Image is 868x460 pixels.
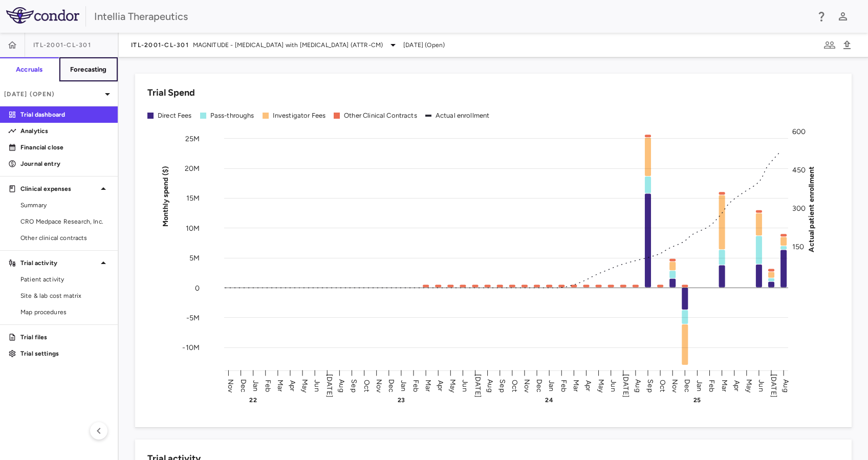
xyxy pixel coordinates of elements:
p: Analytics [20,126,110,136]
text: Dec [535,379,544,392]
div: Investigator Fees [273,111,326,120]
tspan: -5M [186,313,200,322]
text: May [448,379,457,392]
tspan: Monthly spend ($) [161,166,170,227]
text: Oct [658,379,667,391]
text: Feb [264,379,272,391]
div: Direct Fees [158,111,192,120]
text: Jun [757,380,766,391]
text: Mar [572,379,580,391]
tspan: 0 [195,283,200,292]
tspan: 10M [186,224,200,232]
text: Jan [695,380,704,391]
h6: Trial Spend [147,86,195,100]
p: Trial settings [20,349,110,358]
text: Aug [486,379,494,392]
text: 25 [693,397,701,404]
div: Actual enrollment [436,111,490,120]
tspan: 5M [189,254,200,262]
h6: Accruals [16,65,42,74]
text: [DATE] [473,374,482,398]
text: Apr [288,380,297,391]
span: MAGNITUDE - [MEDICAL_DATA] with [MEDICAL_DATA] (ATTR-CM) [193,40,383,50]
text: Nov [226,379,235,392]
text: Jan [399,380,408,391]
text: Nov [523,379,531,392]
tspan: 150 [792,243,804,251]
text: Sep [350,379,358,392]
text: Dec [239,379,248,392]
p: Trial activity [20,258,97,268]
tspan: -10M [182,343,200,352]
text: Feb [707,379,716,391]
p: Trial dashboard [20,110,110,119]
span: Map procedures [20,308,110,317]
text: Oct [510,379,519,391]
text: Dec [683,379,691,392]
text: May [745,379,753,392]
text: 22 [249,397,256,404]
text: 24 [545,397,553,404]
text: Jan [251,380,260,391]
span: Summary [20,201,110,210]
text: Jan [547,380,556,391]
tspan: 20M [185,164,200,173]
span: ITL-2001-CL-301 [33,41,91,49]
span: Site & lab cost matrix [20,291,110,300]
text: Apr [436,380,445,391]
h6: Forecasting [70,65,107,74]
text: Mar [276,379,285,391]
p: Clinical expenses [20,184,97,193]
tspan: 15M [186,194,200,203]
text: Apr [584,380,593,391]
p: Financial close [20,143,110,152]
text: Apr [732,380,741,391]
text: Mar [720,379,729,391]
tspan: 450 [792,166,806,174]
text: Feb [559,379,568,391]
text: Aug [782,379,790,392]
text: May [300,379,309,392]
text: Sep [646,379,655,392]
text: Sep [498,379,507,392]
span: CRO Medpace Research, Inc. [20,217,110,226]
text: Jun [609,380,618,391]
span: ITL-2001-CL-301 [131,41,189,49]
text: Nov [375,379,383,392]
tspan: 600 [792,127,806,136]
div: Other Clinical Contracts [344,111,417,120]
p: Journal entry [20,159,110,168]
text: Nov [670,379,679,392]
span: [DATE] (Open) [403,40,445,50]
text: [DATE] [769,374,778,398]
tspan: 25M [185,134,200,143]
text: Dec [387,379,396,392]
p: [DATE] (Open) [4,90,101,99]
text: May [597,379,605,392]
text: Jun [461,380,469,391]
text: Mar [424,379,432,391]
text: Feb [411,379,420,391]
text: [DATE] [325,374,334,398]
text: Jun [313,380,321,391]
div: Intellia Therapeutics [94,9,809,24]
tspan: 300 [792,204,806,213]
text: Aug [634,379,642,392]
img: logo-full-SnFGN8VE.png [6,7,79,24]
text: 23 [398,397,405,404]
div: Pass-throughs [210,111,254,120]
tspan: Actual patient enrollment [807,166,816,252]
text: Aug [337,379,346,392]
span: Patient activity [20,275,110,284]
text: [DATE] [621,374,630,398]
span: Other clinical contracts [20,233,110,243]
p: Trial files [20,333,110,342]
text: Oct [362,379,371,391]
